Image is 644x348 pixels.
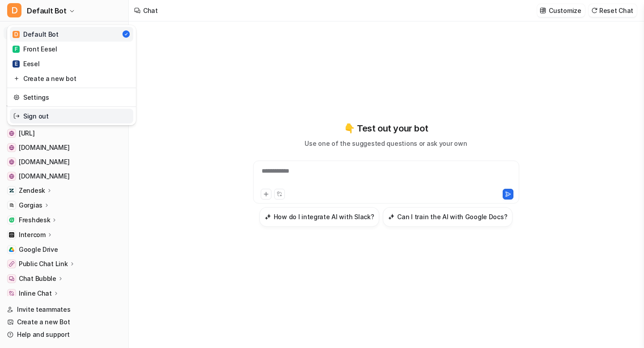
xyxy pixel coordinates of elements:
[7,25,136,125] div: DDefault Bot
[10,90,133,105] a: Settings
[13,74,20,83] img: reset
[10,109,133,123] a: Sign out
[13,31,20,38] span: D
[27,4,67,17] span: Default Bot
[13,44,57,54] div: Front Eesel
[13,93,20,102] img: reset
[13,30,59,39] div: Default Bot
[10,71,133,86] a: Create a new bot
[13,46,20,53] span: F
[7,3,21,17] span: D
[13,111,20,121] img: reset
[13,59,40,68] div: Eesel
[13,60,20,68] span: E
